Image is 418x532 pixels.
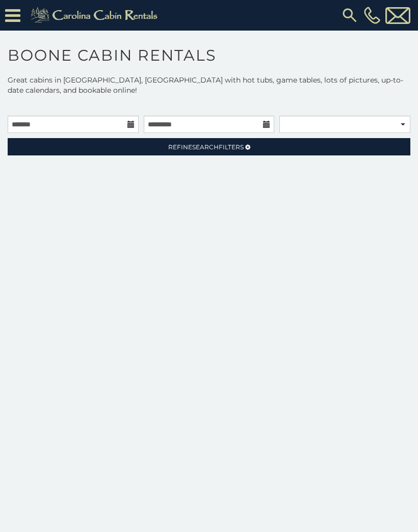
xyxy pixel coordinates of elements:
img: search-regular.svg [341,6,359,24]
img: Khaki-logo.png [25,5,166,25]
span: Refine Filters [168,143,244,151]
a: RefineSearchFilters [8,138,410,155]
span: Search [192,143,219,151]
a: [PHONE_NUMBER] [361,7,383,24]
